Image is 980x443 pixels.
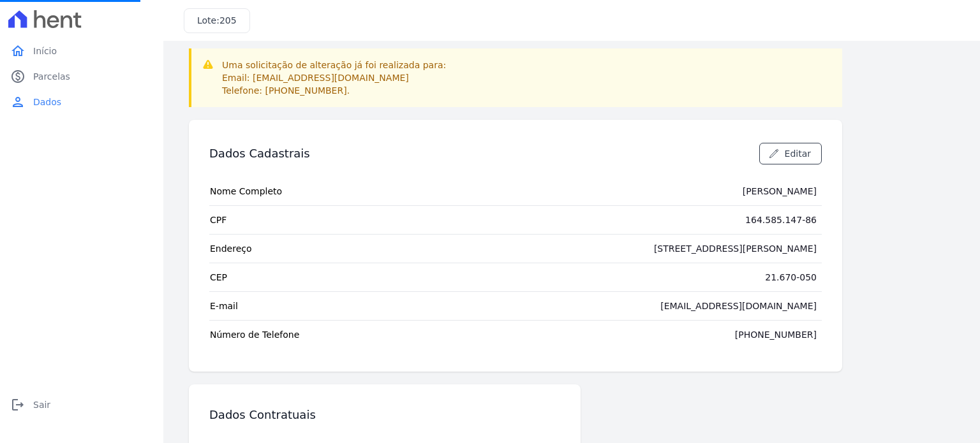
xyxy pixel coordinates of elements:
[197,14,237,27] h3: Lote:
[660,300,817,312] div: [EMAIL_ADDRESS][DOMAIN_NAME]
[209,407,316,423] h3: Dados Contratuais
[210,185,282,198] span: Nome Completo
[10,43,26,59] i: home
[785,147,811,160] span: Editar
[654,242,817,255] div: [STREET_ADDRESS][PERSON_NAME]
[210,300,238,312] span: E-mail
[209,146,310,161] h3: Dados Cadastrais
[210,328,299,341] span: Número de Telefone
[5,89,158,115] a: personDados
[219,15,237,25] span: 205
[10,69,26,84] i: paid
[10,397,26,412] i: logout
[33,45,57,57] span: Início
[210,214,226,226] span: CPF
[743,185,817,198] div: [PERSON_NAME]
[33,70,70,83] span: Parcelas
[10,94,26,110] i: person
[5,392,158,418] a: logoutSair
[5,64,158,89] a: paidParcelas
[735,328,817,341] div: [PHONE_NUMBER]
[33,398,50,411] span: Sair
[210,242,252,255] span: Endereço
[33,96,61,108] span: Dados
[210,271,227,284] span: CEP
[759,143,822,164] a: Editar
[222,59,446,97] p: Uma solicitação de alteração já foi realizada para: Email: [EMAIL_ADDRESS][DOMAIN_NAME] Telefone:...
[765,271,817,284] div: 21.670-050
[745,214,817,226] div: 164.585.147-86
[5,38,158,64] a: homeInício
